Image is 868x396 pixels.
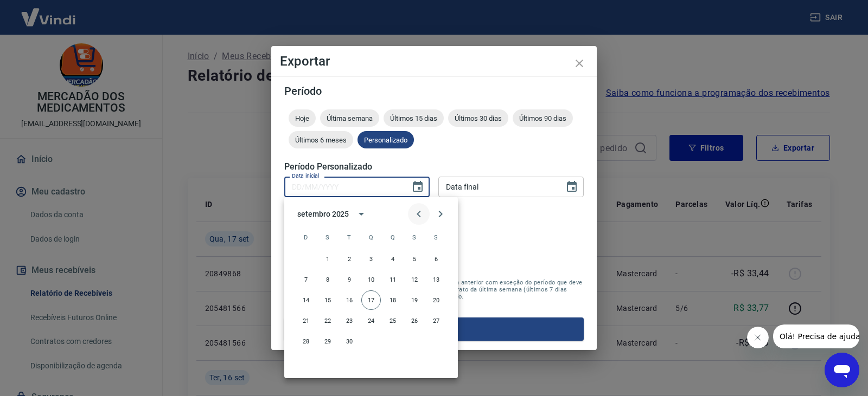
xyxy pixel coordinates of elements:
[296,270,316,289] button: 7
[289,114,316,122] span: Hoje
[407,176,429,198] button: Choose date
[358,131,414,148] div: Personalizado
[358,136,414,144] span: Personalizado
[384,109,444,127] div: Últimos 15 dias
[284,86,584,96] h5: Período
[318,290,337,310] button: 15
[318,249,337,269] button: 1
[320,114,379,122] span: Última semana
[318,226,337,248] span: segunda-feira
[318,332,337,351] button: 29
[340,249,359,269] button: 2
[383,290,403,310] button: 18
[430,203,451,225] button: Next month
[361,226,381,248] span: quarta-feira
[361,290,381,310] button: 17
[747,327,769,348] iframe: Fechar mensagem
[292,172,320,180] label: Data inicial
[448,114,508,122] span: Últimos 30 dias
[426,270,446,289] button: 13
[825,353,859,387] iframe: Botão para abrir a janela de mensagens
[426,249,446,269] button: 6
[284,161,584,172] h5: Período Personalizado
[280,55,588,68] h4: Exportar
[340,226,359,248] span: terça-feira
[296,332,316,351] button: 28
[561,176,583,198] button: Choose date
[320,109,379,127] div: Última semana
[513,114,573,122] span: Últimos 90 dias
[340,311,359,330] button: 23
[352,205,371,223] button: calendar view is open, switch to year view
[340,332,359,351] button: 30
[405,249,424,269] button: 5
[513,109,573,127] div: Últimos 90 dias
[296,311,316,330] button: 21
[7,8,91,16] span: Olá! Precisa de ajuda?
[289,131,353,148] div: Últimos 6 meses
[297,209,349,220] div: setembro 2025
[340,270,359,289] button: 9
[426,311,446,330] button: 27
[361,311,381,330] button: 24
[773,324,859,348] iframe: Mensagem da empresa
[289,136,353,144] span: Últimos 6 meses
[361,249,381,269] button: 3
[566,50,592,76] button: close
[383,249,403,269] button: 4
[296,226,316,248] span: domingo
[405,270,424,289] button: 12
[318,311,337,330] button: 22
[383,270,403,289] button: 11
[408,203,430,225] button: Previous month
[405,290,424,310] button: 19
[383,226,403,248] span: quinta-feira
[426,290,446,310] button: 20
[361,270,381,289] button: 10
[405,226,424,248] span: sexta-feira
[284,177,403,197] input: DD/MM/YYYY
[340,290,359,310] button: 16
[448,109,508,127] div: Últimos 30 dias
[318,270,337,289] button: 8
[438,177,557,197] input: DD/MM/YYYY
[296,290,316,310] button: 14
[289,109,316,127] div: Hoje
[405,311,424,330] button: 26
[384,114,444,122] span: Últimos 15 dias
[383,311,403,330] button: 25
[426,226,446,248] span: sábado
